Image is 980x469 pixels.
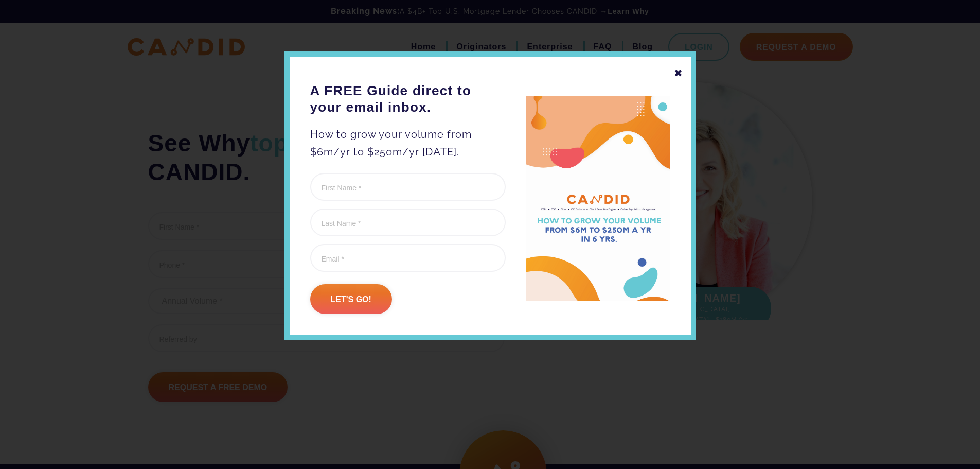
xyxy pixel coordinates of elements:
[674,64,683,82] div: ✖
[310,126,506,161] p: How to grow your volume from $6m/yr to $250m/yr [DATE].
[310,82,506,115] h3: A FREE Guide direct to your email inbox.
[310,173,506,201] input: First Name *
[526,96,670,301] img: A FREE Guide direct to your email inbox.
[310,209,506,236] input: Last Name *
[310,244,506,272] input: Email *
[310,284,392,314] input: Let's go!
